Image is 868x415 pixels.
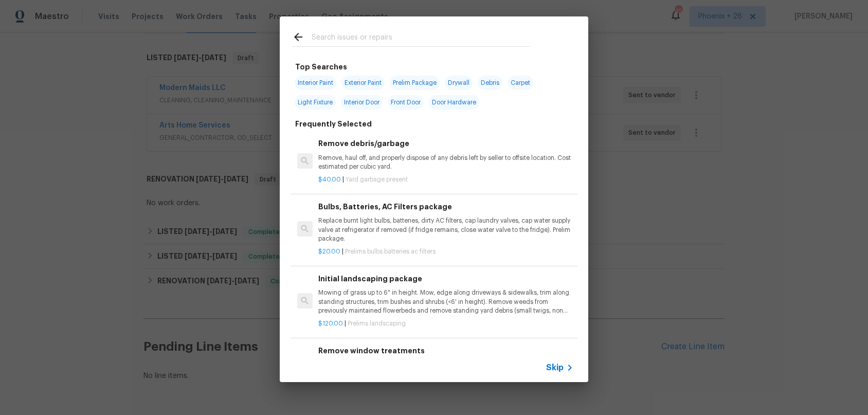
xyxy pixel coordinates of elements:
[445,76,473,90] span: Drywall
[318,248,340,255] span: $20.00
[318,345,573,356] h6: Remove window treatments
[348,320,406,327] span: Prelims landscaping
[345,248,436,255] span: Prelims bulbs batteries ac filters
[312,31,530,46] input: Search issues or repairs
[295,76,336,90] span: Interior Paint
[295,118,372,130] h6: Frequently Selected
[341,95,383,110] span: Interior Door
[318,175,573,184] p: |
[478,76,502,90] span: Debris
[318,320,343,327] span: $120.00
[390,76,440,90] span: Prelim Package
[318,138,573,149] h6: Remove debris/garbage
[341,76,385,90] span: Exterior Paint
[295,95,336,110] span: Light Fixture
[429,95,479,110] span: Door Hardware
[388,95,424,110] span: Front Door
[318,216,573,243] p: Replace burnt light bulbs, batteries, dirty AC filters, cap laundry valves, cap water supply valv...
[295,61,347,73] h6: Top Searches
[318,154,573,171] p: Remove, haul off, and properly dispose of any debris left by seller to offsite location. Cost est...
[318,288,573,315] p: Mowing of grass up to 6" in height. Mow, edge along driveways & sidewalks, trim along standing st...
[318,273,573,284] h6: Initial landscaping package
[318,201,573,212] h6: Bulbs, Batteries, AC Filters package
[318,176,341,183] span: $40.00
[346,176,408,183] span: Yard garbage present
[318,247,573,256] p: |
[546,363,564,373] span: Skip
[318,319,573,328] p: |
[508,76,533,90] span: Carpet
